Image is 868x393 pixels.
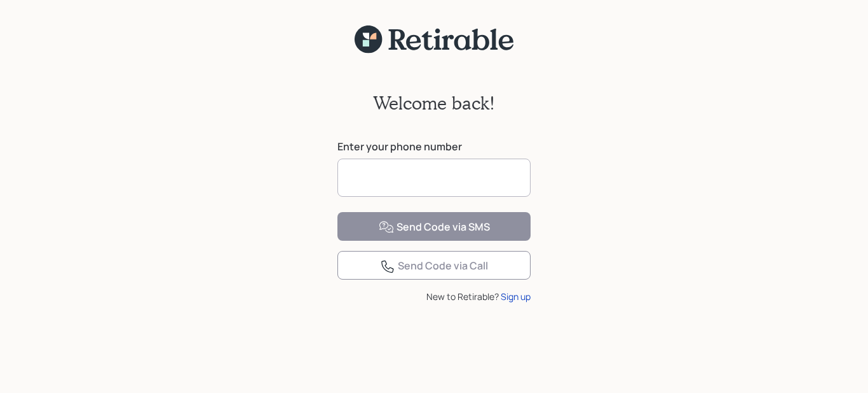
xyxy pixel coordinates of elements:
button: Send Code via Call [337,251,531,280]
div: Send Code via Call [380,259,488,274]
div: New to Retirable? [337,290,531,303]
h2: Welcome back! [373,92,495,114]
label: Enter your phone number [337,139,531,154]
button: Send Code via SMS [337,212,531,241]
div: Send Code via SMS [379,220,490,235]
div: Sign up [501,290,531,303]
